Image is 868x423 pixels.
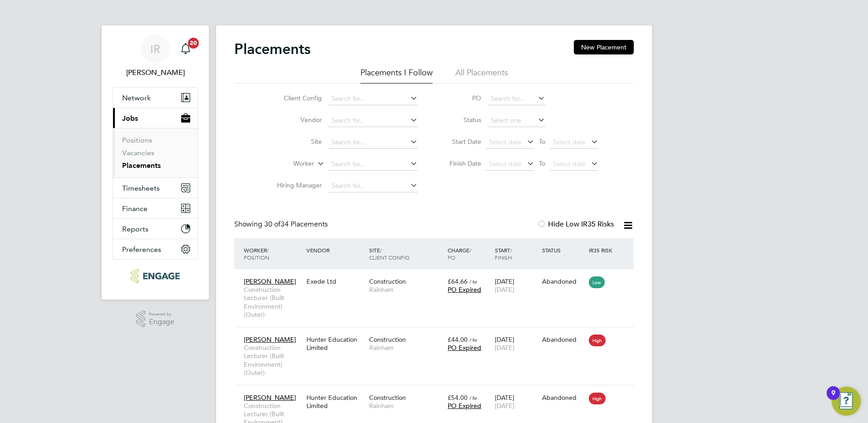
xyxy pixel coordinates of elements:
label: Finish Date [440,159,481,167]
span: IR [150,43,160,55]
span: Network [122,93,151,102]
label: Vendor [270,116,322,124]
span: / Position [244,246,269,261]
span: Construction [369,277,406,285]
div: Start [493,242,540,266]
span: High [589,393,606,404]
input: Search for... [328,114,418,127]
img: ncclondon-logo-retina.png [131,269,179,283]
span: Construction [369,335,406,344]
span: [DATE] [495,285,514,294]
span: Construction Lecturer (Built Environment) (Outer) [244,344,302,377]
a: Vacancies [122,148,154,157]
span: PO Expired [448,344,481,352]
span: 34 Placements [264,220,328,229]
button: New Placement [574,40,634,54]
div: Abandoned [542,393,585,402]
span: High [589,334,606,346]
input: Search for... [328,158,418,171]
div: Worker [242,242,304,266]
span: / hr [469,336,477,343]
li: All Placements [455,67,508,84]
div: [DATE] [493,389,540,414]
div: [DATE] [493,273,540,298]
label: PO [440,94,481,102]
span: Low [589,276,605,288]
span: [DATE] [495,344,514,352]
a: 20 [177,34,195,64]
span: Construction Lecturer (Built Environment) (Outer) [244,285,302,319]
span: Rainham [369,285,443,294]
a: Powered byEngage [136,310,175,328]
span: To [536,157,548,169]
span: £44.00 [448,335,468,344]
button: Network [113,88,197,108]
span: Powered by [149,310,174,318]
div: Abandoned [542,335,585,344]
a: IR[PERSON_NAME] [113,34,198,78]
span: / hr [469,394,477,401]
span: Engage [149,318,174,326]
label: Start Date [440,138,481,146]
div: [DATE] [493,331,540,356]
input: Search for... [328,136,418,149]
input: Search for... [488,93,545,105]
label: Client Config [270,94,322,102]
label: Worker [262,159,314,168]
input: Select one [488,114,545,127]
span: Select date [553,138,586,146]
span: £64.66 [448,277,468,285]
span: Reports [122,225,148,233]
span: Construction [369,393,406,402]
span: Preferences [122,245,161,254]
label: Hiring Manager [270,181,322,189]
input: Search for... [328,93,418,105]
span: 20 [188,38,199,49]
span: / hr [469,278,477,285]
span: [PERSON_NAME] [244,393,296,402]
a: [PERSON_NAME]Construction Lecturer (Built Environment) (Outer)Hunter Education LimitedConstructio... [242,330,634,338]
span: £54.00 [448,393,468,402]
span: 30 of [264,220,281,229]
input: Search for... [328,180,418,192]
span: To [536,136,548,148]
button: Open Resource Center, 9 new notifications [832,387,861,416]
span: Select date [553,160,586,168]
a: [PERSON_NAME]Construction Lecturer (Built Environment) (Outer)Hunter Education LimitedConstructio... [242,389,634,396]
a: Placements [122,161,161,170]
h2: Placements [234,40,311,58]
span: PO Expired [448,285,481,294]
div: Abandoned [542,277,585,285]
span: Timesheets [122,184,160,192]
span: / PO [448,246,471,261]
label: Hide Low IR35 Risks [537,220,614,229]
span: [PERSON_NAME] [244,335,296,344]
button: Finance [113,198,197,218]
span: [DATE] [495,402,514,410]
div: Jobs [113,128,197,177]
li: Placements I Follow [360,67,433,84]
span: Jobs [122,114,138,123]
div: IR35 Risk [587,242,618,258]
button: Reports [113,219,197,239]
div: Site [367,242,445,266]
div: Hunter Education Limited [304,331,367,356]
span: Select date [489,138,522,146]
label: Site [270,138,322,146]
span: Ian Rist [113,67,198,78]
a: [PERSON_NAME]Construction Lecturer (Built Environment) (Outer)Exede LtdConstructionRainham£64.66 ... [242,272,634,280]
span: Rainham [369,402,443,410]
span: [PERSON_NAME] [244,277,296,285]
button: Jobs [113,108,197,128]
button: Preferences [113,239,197,259]
div: Showing [234,220,330,229]
a: Positions [122,136,152,144]
span: PO Expired [448,402,481,410]
button: Timesheets [113,178,197,198]
label: Status [440,116,481,124]
span: / Finish [495,246,512,261]
div: 9 [831,393,835,405]
span: Rainham [369,344,443,352]
div: Status [540,242,587,258]
nav: Main navigation [102,25,209,300]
